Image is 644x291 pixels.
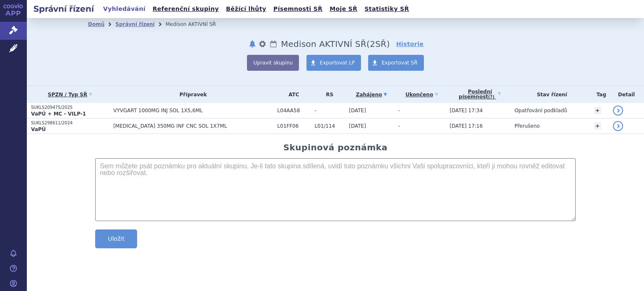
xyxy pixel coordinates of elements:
a: Poslednípísemnost(?) [449,86,510,103]
span: L04AA58 [277,108,310,113]
abbr: (?) [488,95,494,100]
a: Referenční skupiny [150,3,221,15]
p: SUKLS298611/2024 [31,120,109,126]
span: [DATE] [349,123,366,129]
button: Uložit [95,229,137,248]
span: [DATE] 17:16 [449,123,483,129]
strong: VaPÚ + MC - VILP-1 [31,111,86,117]
span: L01/114 [314,123,345,129]
a: + [594,107,601,114]
span: 2 [370,39,375,49]
a: Lhůty [269,39,278,49]
a: Exportovat LP [306,55,361,71]
a: Zahájeno [349,89,394,100]
th: Přípravek [109,86,273,103]
a: Správní řízení [115,21,155,27]
span: Medison AKTIVNÍ SŘ [281,39,366,49]
strong: VaPÚ [31,126,46,132]
span: - [314,108,345,113]
h2: Správní řízení [27,3,101,15]
span: [MEDICAL_DATA] 350MG INF CNC SOL 1X7ML [113,123,273,129]
span: [DATE] [349,108,366,113]
span: - [398,108,400,113]
h2: Skupinová poznámka [283,142,388,152]
span: Exportovat SŘ [382,60,418,66]
a: Historie [396,40,424,48]
a: Domů [88,21,104,27]
a: SPZN / Typ SŘ [31,89,109,100]
span: ( SŘ) [366,39,390,49]
a: Vyhledávání [101,3,148,15]
button: notifikace [248,39,257,49]
a: detail [613,106,623,116]
th: Detail [609,86,644,103]
span: L01FF06 [277,123,310,129]
a: Exportovat SŘ [368,55,424,71]
span: Přerušeno [514,123,540,129]
span: [DATE] 17:34 [449,108,483,113]
button: Upravit skupinu [247,55,299,71]
a: Písemnosti SŘ [271,3,325,15]
li: Medison AKTIVNÍ SŘ [166,18,227,31]
th: RS [310,86,345,103]
a: Statistiky SŘ [362,3,411,15]
a: Běžící lhůty [223,3,269,15]
th: ATC [273,86,310,103]
a: + [594,122,601,130]
span: - [398,123,400,129]
span: VYVGART 1000MG INJ SOL 1X5,6ML [113,108,273,113]
th: Tag [589,86,609,103]
a: Moje SŘ [327,3,360,15]
span: Opatřování podkladů [514,108,567,113]
p: SUKLS209475/2025 [31,105,109,111]
a: detail [613,121,623,131]
span: Exportovat LP [320,60,355,66]
button: nastavení [258,39,267,49]
th: Stav řízení [510,86,589,103]
a: Ukončeno [398,89,446,100]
